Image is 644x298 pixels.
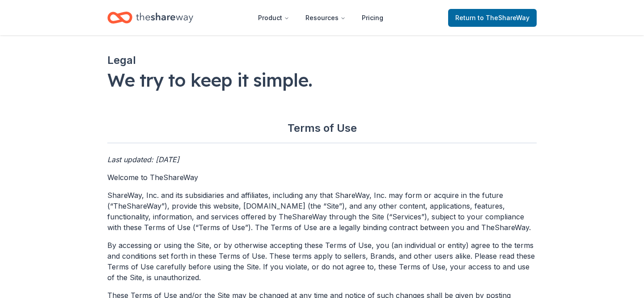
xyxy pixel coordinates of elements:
[107,121,537,143] h2: Terms of Use
[251,7,390,28] nav: Main
[107,155,179,164] em: Last updated: [DATE]
[107,240,537,283] p: By accessing or using the Site, or by otherwise accepting these Terms of Use, you (an individual ...
[455,13,530,23] span: Return
[298,9,353,27] button: Resources
[107,7,193,28] a: Home
[107,53,537,67] h1: Legal
[478,14,530,21] span: to TheShareWay
[448,9,537,27] a: Returnto TheShareWay
[107,67,537,92] div: We try to keep it simple.
[107,172,537,183] p: Welcome to TheShareWay
[251,9,297,27] button: Product
[107,190,537,233] p: ShareWay, Inc. and its subsidiaries and affiliates, including any that ShareWay, Inc. may form or...
[355,9,390,27] a: Pricing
